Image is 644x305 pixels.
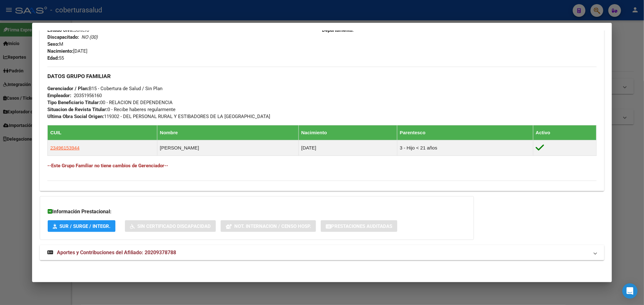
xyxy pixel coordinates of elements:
strong: Situacion de Revista Titular: [47,107,107,112]
span: Sin Certificado Discapacidad [137,223,211,229]
th: Activo [533,125,596,140]
span: SUR / SURGE / INTEGR. [59,223,110,229]
strong: Edad: [47,55,59,61]
span: 00 - RELACION DE DEPENDENCIA [47,100,173,105]
th: Nacimiento [298,125,397,140]
button: Not. Internacion / Censo Hosp. [221,220,316,232]
th: Nombre [157,125,298,140]
span: Aportes y Contribuciones del Afiliado: 20209378788 [57,249,176,255]
td: 3 - Hijo < 21 años [397,140,533,156]
span: Not. Internacion / Censo Hosp. [234,223,311,229]
span: Soltero [47,27,89,33]
div: Open Intercom Messenger [622,283,638,299]
th: CUIL [48,125,157,140]
td: [DATE] [298,140,397,156]
button: Prestaciones Auditadas [321,220,397,232]
strong: Gerenciador / Plan: [47,86,89,91]
h3: DATOS GRUPO FAMILIAR [47,73,596,80]
strong: Sexo: [47,41,59,47]
button: Sin Certificado Discapacidad [125,220,216,232]
strong: Nacimiento: [47,48,73,54]
span: [DATE] [47,48,87,54]
strong: Discapacitado: [47,34,79,40]
span: 23496153944 [50,145,79,150]
strong: Tipo Beneficiario Titular: [47,100,100,105]
strong: Empleador: [47,93,71,98]
span: Prestaciones Auditadas [331,223,392,229]
span: B15 - Cobertura de Salud / Sin Plan [47,86,162,91]
strong: Estado Civil: [47,27,74,33]
strong: Ultima Obra Social Origen: [47,114,104,119]
span: 55 [47,55,64,61]
strong: Departamento: [322,27,353,33]
div: 20351956160 [74,92,102,99]
td: [PERSON_NAME] [157,140,298,156]
span: 119302 - DEL PERSONAL RURAL Y ESTIBADORES DE LA [GEOGRAPHIC_DATA] [47,114,270,119]
h4: --Este Grupo Familiar no tiene cambios de Gerenciador-- [47,162,596,169]
span: M [47,41,63,47]
span: 0 - Recibe haberes regularmente [47,107,175,112]
th: Parentesco [397,125,533,140]
i: NO (00) [81,34,98,40]
h3: Información Prestacional: [48,208,466,215]
mat-expansion-panel-header: Aportes y Contribuciones del Afiliado: 20209378788 [40,245,604,260]
button: SUR / SURGE / INTEGR. [48,220,115,232]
